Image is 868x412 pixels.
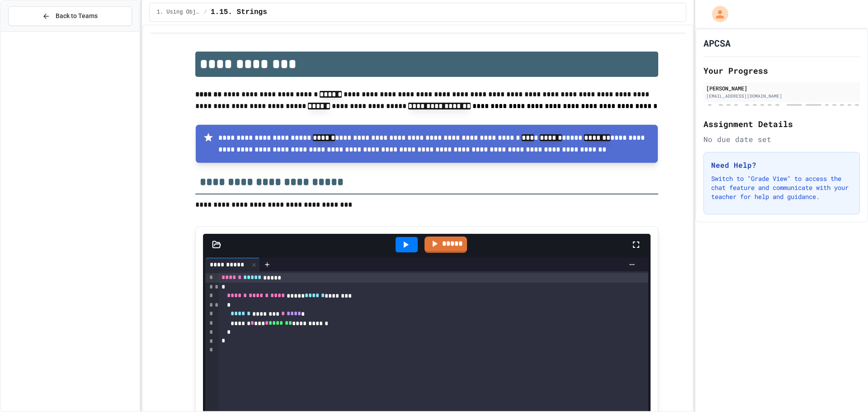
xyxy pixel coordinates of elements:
iframe: chat widget [830,376,859,403]
p: Switch to "Grade View" to access the chat feature and communicate with your teacher for help and ... [711,174,852,201]
div: [EMAIL_ADDRESS][DOMAIN_NAME] [706,93,857,99]
h3: Need Help? [711,160,852,170]
span: 1. Using Objects and Methods [157,9,200,16]
button: Back to Teams [8,6,132,26]
span: Back to Teams [56,11,98,21]
h2: Your Progress [703,64,860,77]
iframe: chat widget [793,336,859,375]
h2: Assignment Details [703,118,860,130]
div: No due date set [703,134,860,145]
span: / [204,9,207,16]
div: [PERSON_NAME] [706,84,857,92]
h1: APCSA [703,37,731,49]
div: My Account [703,4,731,24]
span: 1.15. Strings [211,7,267,18]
